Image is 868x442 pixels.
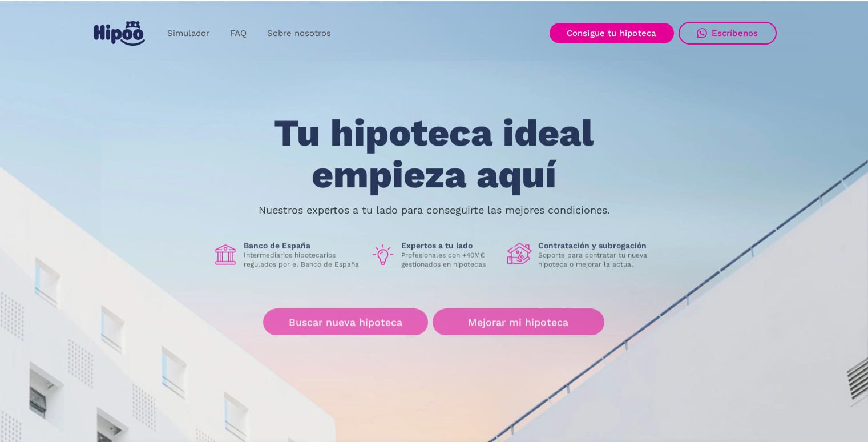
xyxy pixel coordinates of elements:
[712,28,758,38] div: Escríbenos
[217,112,650,195] h1: Tu hipoteca ideal empieza aquí
[259,206,610,215] p: Nuestros expertos a tu lado para conseguirte las mejores condiciones.
[263,309,428,336] a: Buscar nueva hipoteca
[679,22,777,45] a: Escríbenos
[244,251,361,269] p: Intermediarios hipotecarios regulados por el Banco de España
[538,251,656,269] p: Soporte para contratar tu nueva hipoteca o mejorar la actual
[257,22,341,45] a: Sobre nosotros
[244,240,361,251] h1: Banco de España
[401,251,498,269] p: Profesionales con +40M€ gestionados en hipotecas
[538,240,656,251] h1: Contratación y subrogación
[433,309,604,336] a: Mejorar mi hipoteca
[157,22,220,45] a: Simulador
[401,240,498,251] h1: Expertos a tu lado
[550,23,674,43] a: Consigue tu hipoteca
[92,17,148,50] a: home
[220,22,257,45] a: FAQ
